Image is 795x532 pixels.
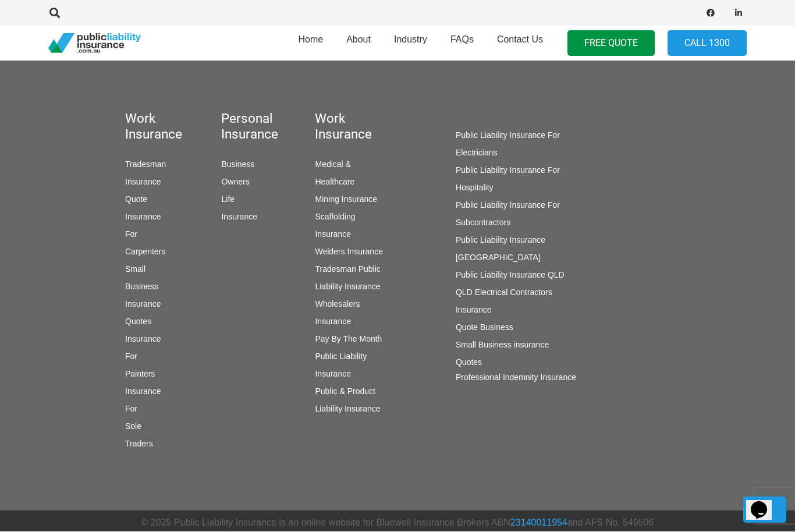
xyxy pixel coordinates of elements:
a: Mining Insurance [315,195,377,204]
a: Public Liability Insurance For Electricians [456,131,560,158]
a: Insurance For Sole Traders [125,387,161,449]
h5: Work Insurance [125,111,154,143]
a: Welders Insurance [315,247,382,257]
a: Professional Indemnity Insurance [456,373,576,382]
a: Tradesman Public Liability Insurance [315,265,380,292]
span: FAQs [450,35,474,45]
p: © 2025 Public Liability Insurance is an online website for Bluewell Insurance Brokers ABN and AFS... [116,517,679,530]
a: About [335,23,382,65]
a: Quote Business [456,323,513,332]
a: Contact Us [485,23,555,65]
a: Insurance For Painters [125,335,161,379]
a: Medical & Healthcare [315,160,354,187]
a: QLD Electrical Contractors Insurance [456,288,552,315]
a: Home [286,23,335,65]
a: FREE QUOTE [567,31,655,57]
h5: Personal Insurance [221,111,248,143]
a: LinkedIn [730,5,747,22]
a: Call 1300 [668,31,747,57]
a: Small Business insurance Quotes [456,341,549,367]
a: FAQs [439,23,485,65]
a: Facebook [702,5,719,22]
a: Small Business Insurance Quotes [125,265,161,327]
a: Scaffolding Insurance [315,212,355,239]
h5: Work Insurance [315,111,389,143]
a: Insurance For Carpenters [125,212,165,257]
span: Home [298,35,323,45]
a: Pay By The Month Public Liability Insurance [315,335,382,379]
span: About [346,35,371,45]
span: Industry [394,35,427,45]
a: Tradesman Insurance Quote [125,160,166,204]
a: Business Owners Life Insurance [221,160,257,222]
a: Public & Product Liability Insurance [315,387,380,414]
iframe: chat widget [746,485,783,520]
a: Industry [382,23,439,65]
a: Wholesalers Insurance [315,300,360,327]
a: pli_logotransparent [48,34,141,54]
a: Public Liability Insurance For Subcontractors [456,201,560,228]
h5: Work Insurance [456,111,576,127]
a: Public Liability Insurance For Hospitality [456,166,560,193]
a: Public Liability Insurance QLD [456,271,565,280]
a: 23140011954 [510,518,567,528]
a: Search [43,8,66,19]
a: Back to top [743,497,786,523]
a: Public Liability Insurance [GEOGRAPHIC_DATA] [456,236,545,263]
span: Contact Us [497,35,543,45]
